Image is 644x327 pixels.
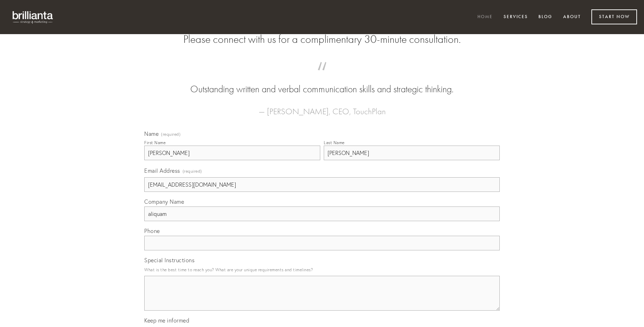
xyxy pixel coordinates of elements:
[144,33,500,46] h2: Please connect with us for a complimentary 30-minute consultation.
[183,166,202,176] span: (required)
[144,198,184,205] span: Company Name
[144,317,189,324] span: Keep me informed
[324,140,345,145] div: Last Name
[144,265,500,274] p: What is the best time to reach you? What are your unique requirements and timelines?
[144,257,194,264] span: Special Instructions
[144,130,159,137] span: Name
[534,11,557,23] a: Blog
[144,167,180,174] span: Email Address
[144,140,166,145] div: First Name
[155,69,489,83] span: “
[155,69,489,96] blockquote: Outstanding written and verbal communication skills and strategic thinking.
[591,9,637,24] a: Start Now
[473,11,497,23] a: Home
[161,132,181,137] span: (required)
[155,96,489,118] figcaption: — [PERSON_NAME], CEO, TouchPlan
[7,7,59,27] img: brillianta - research, strategy, marketing
[144,227,160,234] span: Phone
[559,11,585,23] a: About
[499,11,532,23] a: Services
